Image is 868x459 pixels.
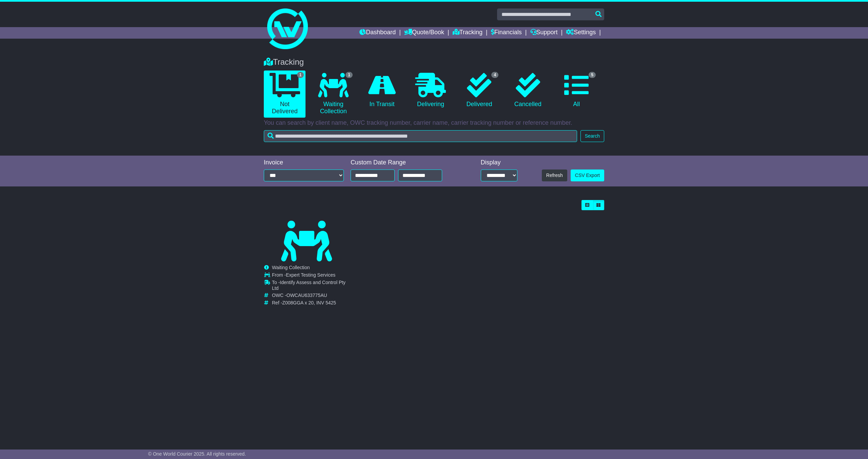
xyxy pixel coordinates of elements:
[272,300,349,306] td: Ref -
[410,71,451,111] a: Delivering
[481,159,517,166] div: Display
[286,272,335,278] span: Expert Testing Services
[491,72,498,78] span: 4
[556,71,597,111] a: 5 All
[148,451,246,457] span: © One World Courier 2025. All rights reserved.
[404,27,444,39] a: Quote/Book
[589,72,596,78] span: 5
[287,293,327,298] span: OWCAU633775AU
[272,265,310,270] span: Waiting Collection
[458,71,500,111] a: 4 Delivered
[566,27,596,39] a: Settings
[359,27,396,39] a: Dashboard
[530,27,558,39] a: Support
[272,280,346,291] span: Identify Assess and Control Pty Ltd
[264,71,305,118] a: 1 Not Delivered
[346,72,353,78] span: 1
[272,272,349,280] td: From -
[264,119,604,127] p: You can search by client name, OWC tracking number, carrier name, carrier tracking number or refe...
[571,169,604,181] a: CSV Export
[351,159,459,166] div: Custom Date Range
[580,130,604,142] button: Search
[312,71,354,118] a: 1 Waiting Collection
[491,27,522,39] a: Financials
[542,169,567,181] button: Refresh
[282,300,336,305] span: Z008GGA x 20, INV 5425
[272,293,349,300] td: OWC -
[260,57,608,67] div: Tracking
[272,280,349,293] td: To -
[361,71,403,111] a: In Transit
[297,72,304,78] span: 1
[507,71,549,111] a: Cancelled
[453,27,482,39] a: Tracking
[264,159,344,166] div: Invoice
